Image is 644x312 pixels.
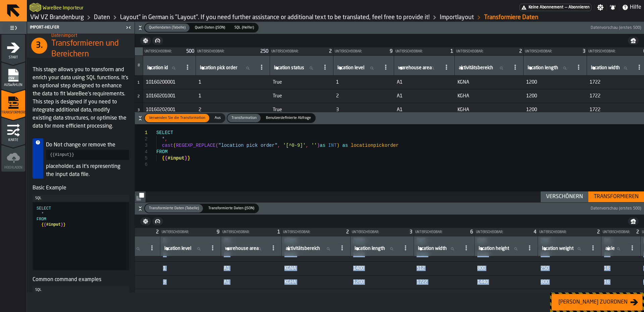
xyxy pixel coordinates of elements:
[397,107,452,113] span: A1
[200,65,237,71] span: label
[541,279,599,285] span: 800
[397,93,452,99] span: A1
[224,279,279,285] span: A1
[187,155,190,161] span: }
[604,279,638,285] span: 16
[569,5,590,10] span: Abonnieren
[51,32,129,38] h2: Sub Title
[329,49,332,54] span: 2
[192,25,228,31] span: Quell-Daten (JSON)
[41,222,44,227] span: {
[394,47,454,55] div: StatList-item-Unterscheidbar:
[484,14,538,21] a: link-to-/wh/i/fa05c68f-4c9c-4120-ba7f-9a7e5740d4da/import/layout/ff24f4bf-41f7-48df-b8ee-a45e9334...
[594,4,606,11] label: button-toggle-Einstellungen
[135,136,148,142] div: 2
[450,49,453,54] span: 1
[440,14,474,21] a: link-to-/wh/i/fa05c68f-4c9c-4120-ba7f-9a7e5740d4da/import/layout/
[145,204,203,213] div: thumb
[526,93,584,99] span: 1200
[135,162,148,168] div: 6
[397,80,452,85] span: A1
[94,14,110,21] a: link-to-/wh/i/fa05c68f-4c9c-4120-ba7f-9a7e5740d4da/data
[224,266,279,271] span: A1
[346,230,349,234] span: 2
[199,80,267,85] span: 1
[543,193,586,201] div: Verschönern
[138,108,140,112] span: 3
[120,14,430,21] a: link-to-/wh/i/fa05c68f-4c9c-4120-ba7f-9a7e5740d4da/designer
[335,50,387,53] div: Unterscheidbar:
[46,150,129,160] pre: {{#input}}
[284,266,348,271] span: KGNA
[263,115,314,121] span: Benutzerdefinierte Abfrage
[206,206,257,211] span: Transformierte Daten (JSON)
[352,230,407,234] div: Unterscheidbar:
[551,294,643,311] button: button-Felder zuordnen
[146,64,181,73] input: label
[336,64,379,73] input: label
[311,143,317,148] span: ''
[1,166,25,170] span: Hochladen
[162,155,165,161] span: {
[591,206,641,211] span: Datenvorschau (erstes 500)
[160,228,221,236] div: StatList-item-Unterscheidbar:
[520,4,591,11] a: link-to-/wh/i/fa05c68f-4c9c-4120-ba7f-9a7e5740d4da/pricing/
[417,266,472,271] span: 512
[410,230,412,234] span: 3
[227,113,261,123] label: button-switch-multi-Transformation
[397,64,440,73] input: label
[229,115,259,121] span: Transformation
[477,244,523,253] input: label
[601,228,640,236] div: StatList-item-Unterscheidbar:
[212,115,223,121] span: Aus
[35,288,126,292] div: SQL
[215,143,218,148] span: (
[284,244,335,253] input: label
[458,64,508,73] input: label
[196,47,270,55] div: StatList-item-Unterscheidbar:
[273,64,318,73] input: label
[37,206,51,211] span: SELECT
[217,230,219,234] span: 9
[1,23,25,33] label: button-toggle-Vollständiges Menü umschalten
[273,93,331,99] span: True
[479,246,509,251] span: label
[336,80,391,85] span: 1
[135,149,148,155] div: 4
[317,143,320,148] span: )
[477,279,535,285] span: 1440
[146,206,202,211] span: Transformierte Daten (Tabelle)
[135,112,644,124] button: button-
[541,191,588,202] button: button-Verschönern
[230,23,259,33] label: button-switch-multi-SQL (Helfer)
[455,47,523,55] div: StatList-item-Unterscheidbar:
[145,50,183,53] div: Unterscheidbar:
[146,93,193,99] span: 10160201001
[1,138,25,142] span: Karte
[135,191,146,202] button: button-
[1,117,25,144] li: menu Karte
[1,83,25,87] span: Auswählen
[271,50,326,53] div: Unterscheidbar:
[46,141,129,149] p: Do Not change or remove the
[30,1,41,13] a: logo-header
[191,24,229,32] div: thumb
[415,230,468,234] div: Unterscheidbar:
[524,47,587,55] div: StatList-item-Unterscheidbar:
[135,155,148,162] div: 5
[31,38,47,54] div: 3.
[342,143,348,148] span: as
[144,204,204,213] label: button-switch-multi-Transformierte Daten (Tabelle)
[525,50,580,53] div: Unterscheidbar:
[351,143,399,148] span: locationpickorder
[260,49,268,54] span: 250
[186,49,194,54] span: 500
[588,191,644,202] button: button-Transformieren
[274,65,304,71] span: label
[565,5,567,10] span: —
[588,50,641,53] div: Unterscheidbar:
[146,115,208,121] span: Verwenden Sie die Transformation
[210,113,225,123] label: button-switch-multi-Aus
[261,113,316,123] label: button-switch-multi-Benutzerdefinierte Abfrage
[29,25,124,30] div: Import-Helfer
